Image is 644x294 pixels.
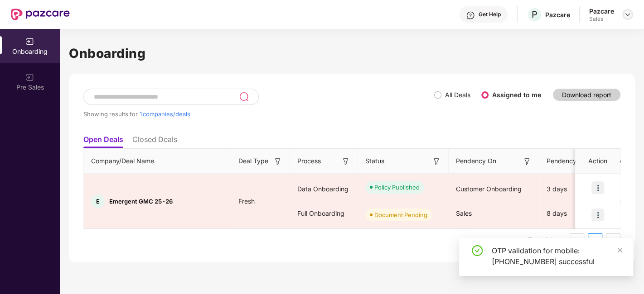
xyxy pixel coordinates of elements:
[528,233,566,248] li: Total 1 items
[570,233,584,248] button: left
[231,197,262,205] span: Fresh
[374,183,420,192] div: Policy Published
[84,149,231,174] th: Company/Deal Name
[432,157,441,166] img: svg+xml;base64,PHN2ZyB3aWR0aD0iMTYiIGhlaWdodD0iMTYiIHZpZXdCb3g9IjAgMCAxNiAxNiIgZmlsbD0ibm9uZSIgeG...
[466,11,475,20] img: svg+xml;base64,PHN2ZyBpZD0iSGVscC0zMngzMiIgeG1sbnM9Imh0dHA6Ly93d3cudzMub3JnLzIwMDAvc3ZnIiB3aWR0aD...
[374,210,427,219] div: Document Pending
[91,194,105,208] div: E
[532,9,537,20] span: P
[297,156,321,166] span: Process
[479,11,501,18] div: Get Help
[290,177,358,201] div: Data Onboarding
[591,209,604,221] img: icon
[547,156,593,166] span: Pendency
[492,91,541,99] label: Assigned to me
[606,233,620,248] li: Next Page
[109,198,173,205] span: Emergent GMC 25-26
[624,11,631,18] img: svg+xml;base64,PHN2ZyBpZD0iRHJvcGRvd24tMzJ4MzIiIHhtbG5zPSJodHRwOi8vd3d3LnczLm9yZy8yMDAwL3N2ZyIgd2...
[239,91,249,102] img: svg+xml;base64,PHN2ZyB3aWR0aD0iMjQiIGhlaWdodD0iMjUiIHZpZXdCb3g9IjAgMCAyNCAyNSIgZmlsbD0ibm9uZSIgeG...
[523,157,532,166] img: svg+xml;base64,PHN2ZyB3aWR0aD0iMTYiIGhlaWdodD0iMTYiIHZpZXdCb3g9IjAgMCAxNiAxNiIgZmlsbD0ibm9uZSIgeG...
[238,156,268,166] span: Deal Type
[539,201,607,226] div: 8 days
[273,157,282,166] img: svg+xml;base64,PHN2ZyB3aWR0aD0iMTYiIGhlaWdodD0iMTYiIHZpZXdCb3g9IjAgMCAxNiAxNiIgZmlsbD0ibm9uZSIgeG...
[539,149,607,174] th: Pendency
[139,110,190,118] span: 1 companies/deals
[617,247,623,253] span: close
[591,181,604,194] img: icon
[456,209,472,217] span: Sales
[588,234,602,247] a: 1
[132,135,177,148] li: Closed Deals
[606,233,620,248] button: right
[545,10,570,19] div: Pazcare
[570,233,584,248] li: Previous Page
[472,245,483,256] span: check-circle
[589,15,614,23] div: Sales
[589,7,614,15] div: Pazcare
[588,233,602,248] li: 1
[445,91,470,99] label: All Deals
[456,156,496,166] span: Pendency On
[456,185,522,193] span: Customer Onboarding
[25,37,34,46] img: svg+xml;base64,PHN2ZyB3aWR0aD0iMjAiIGhlaWdodD0iMjAiIHZpZXdCb3g9IjAgMCAyMCAyMCIgZmlsbD0ibm9uZSIgeG...
[69,43,635,63] h1: Onboarding
[553,89,620,101] button: Download report
[341,157,350,166] img: svg+xml;base64,PHN2ZyB3aWR0aD0iMTYiIGhlaWdodD0iMTYiIHZpZXdCb3g9IjAgMCAxNiAxNiIgZmlsbD0ibm9uZSIgeG...
[25,73,34,82] img: svg+xml;base64,PHN2ZyB3aWR0aD0iMjAiIGhlaWdodD0iMjAiIHZpZXdCb3g9IjAgMCAyMCAyMCIgZmlsbD0ibm9uZSIgeG...
[11,9,70,20] img: New Pazcare Logo
[492,245,622,267] div: OTP validation for mobile: [PHONE_NUMBER] successful
[83,135,123,148] li: Open Deals
[290,201,358,226] div: Full Onboarding
[83,110,434,118] div: Showing results for
[575,149,620,174] th: Action
[365,156,384,166] span: Status
[539,177,607,201] div: 3 days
